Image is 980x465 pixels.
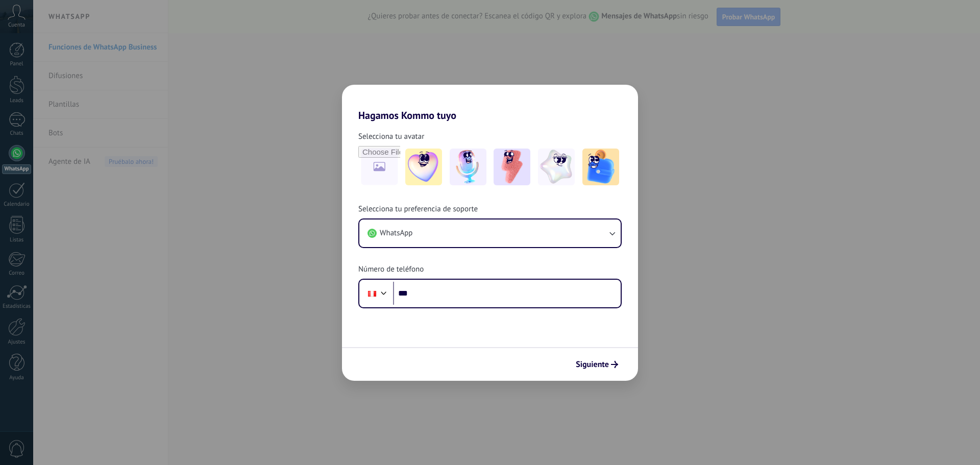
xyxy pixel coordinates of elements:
h2: Hagamos Kommo tuyo [342,85,638,121]
button: WhatsApp [359,219,621,247]
img: -5.jpeg [582,149,619,185]
span: Selecciona tu preferencia de soporte [358,204,478,214]
button: Siguiente [571,356,623,373]
div: Peru: + 51 [362,283,382,304]
img: -2.jpeg [450,149,486,185]
span: Selecciona tu avatar [358,132,424,142]
span: WhatsApp [380,228,412,238]
img: -3.jpeg [494,149,530,185]
span: Número de teléfono [358,264,424,275]
span: Siguiente [576,361,609,368]
img: -4.jpeg [538,149,575,185]
img: -1.jpeg [405,149,442,185]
